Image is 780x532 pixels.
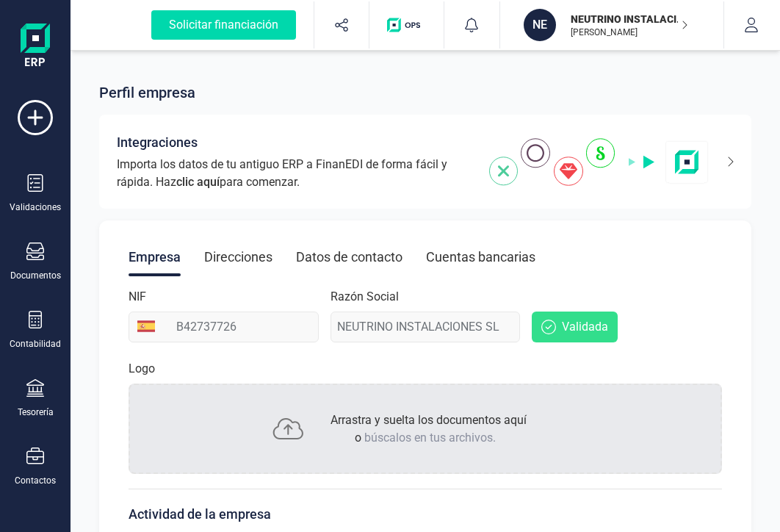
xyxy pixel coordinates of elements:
[117,132,198,153] span: Integraciones
[10,201,61,213] div: Validaciones
[524,9,556,41] div: NE
[378,1,435,48] button: Logo de OPS
[15,475,56,486] div: Contactos
[331,413,527,445] span: Arrastra y suelta los documentos aquí o
[426,238,535,276] div: Cuentas bancarias
[331,288,399,306] label: Razón Social
[10,338,61,350] div: Contabilidad
[129,238,181,276] div: Empresa
[571,12,688,26] p: NEUTRINO INSTALACIONES SL
[134,1,314,48] button: Solicitar financiación
[129,288,146,306] label: NIF
[117,156,472,191] span: Importa los datos de tu antiguo ERP a FinanEDI de forma fácil y rápida. Haz para comenzar.
[518,1,706,48] button: NENEUTRINO INSTALACIONES SL[PERSON_NAME]
[129,504,722,525] p: Actividad de la empresa
[562,318,608,336] span: Validada
[364,431,496,445] span: búscalos en tus archivos.
[129,360,155,378] p: Logo
[176,175,220,189] span: clic aquí
[151,10,296,40] div: Solicitar financiación
[489,138,709,186] img: integrations-img
[10,270,61,281] div: Documentos
[18,406,54,418] div: Tesorería
[204,238,272,276] div: Direcciones
[387,18,426,32] img: Logo de OPS
[21,24,50,71] img: Logo Finanedi
[296,238,402,276] div: Datos de contacto
[129,384,722,474] div: Arrastra y suelta los documentos aquío búscalos en tus archivos.
[571,26,688,38] p: [PERSON_NAME]
[99,82,195,103] span: Perfil empresa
